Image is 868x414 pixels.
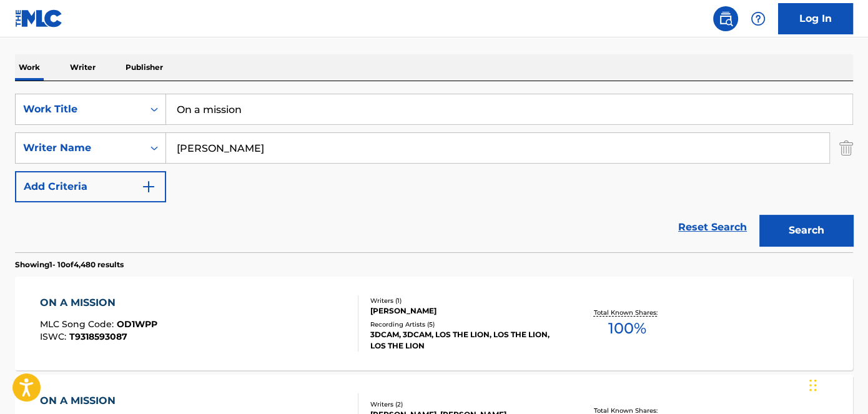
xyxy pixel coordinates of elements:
button: Search [759,215,853,246]
span: ISWC : [40,331,69,342]
div: Drag [809,367,817,404]
span: T9318593087 [69,331,127,342]
div: Help [746,6,771,31]
span: MLC Song Code : [40,318,117,330]
div: ON A MISSION [40,295,157,310]
div: Writers ( 2 ) [370,400,558,409]
img: MLC Logo [15,9,63,27]
p: Showing 1 - 10 of 4,480 results [15,259,124,270]
span: 100 % [608,317,646,340]
div: Writers ( 1 ) [370,296,558,305]
div: Recording Artists ( 5 ) [370,320,558,329]
a: ON A MISSIONMLC Song Code:OD1WPPISWC:T9318593087Writers (1)[PERSON_NAME]Recording Artists (5)3DCA... [15,277,853,370]
form: Search Form [15,94,853,252]
a: Public Search [713,6,738,31]
p: Publisher [122,54,167,81]
p: Work [15,54,44,81]
div: 3DCAM, 3DCAM, LOS THE LION, LOS THE LION, LOS THE LION [370,329,558,352]
p: Total Known Shares: [594,308,661,317]
img: search [718,11,733,26]
button: Add Criteria [15,171,166,202]
a: Log In [778,3,853,34]
div: Writer Name [23,140,136,155]
img: Delete Criterion [839,132,853,164]
div: [PERSON_NAME] [370,305,558,317]
div: Work Title [23,102,136,117]
img: help [751,11,766,26]
p: Writer [66,54,99,81]
a: Reset Search [672,214,753,241]
div: ON A MISSION [40,393,159,408]
img: 9d2ae6d4665cec9f34b9.svg [141,179,156,194]
span: OD1WPP [117,318,157,330]
iframe: Chat Widget [806,354,868,414]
